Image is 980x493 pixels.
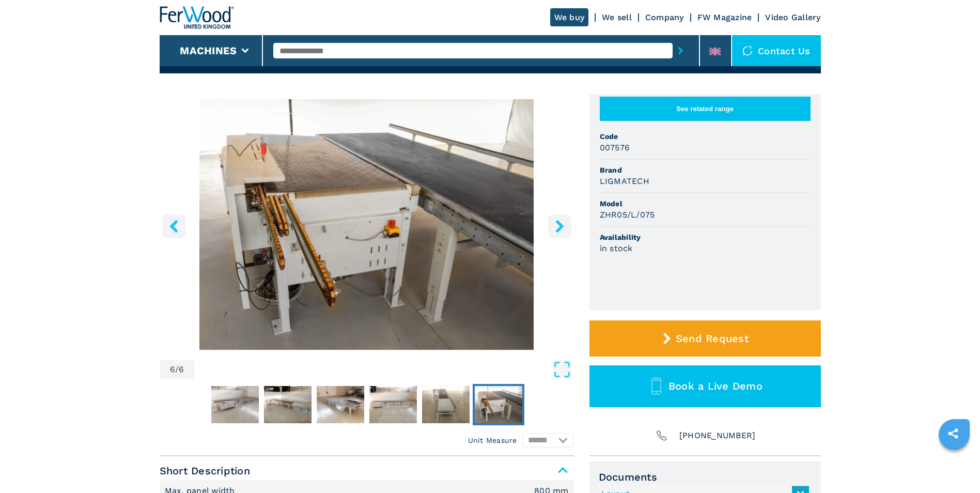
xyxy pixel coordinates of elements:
[262,384,314,425] button: Go to Slide 2
[369,386,417,423] img: 4f9ac91278bfa89de6af4895cde385b2
[697,12,752,22] a: FW Magazine
[600,97,811,121] button: See related range
[600,175,649,187] h3: LIGMATECH
[548,214,571,238] button: right-button
[655,428,669,443] img: Phone
[468,435,517,445] em: Unit Measure
[600,232,811,242] span: Availability
[676,332,749,345] span: Send Request
[602,12,632,22] a: We sell
[179,365,184,374] span: 6
[742,45,753,56] img: Contact us
[160,384,574,425] nav: Thumbnail Navigation
[589,365,821,407] button: Book a Live Demo
[673,39,689,63] button: submit-button
[170,365,175,374] span: 6
[600,198,811,209] span: Model
[473,384,524,425] button: Go to Slide 6
[162,214,185,238] button: left-button
[367,384,419,425] button: Go to Slide 4
[732,35,821,66] div: Contact us
[940,421,966,446] a: sharethis
[211,386,259,423] img: 3c06599921cbd60e2b292bd95824e33b
[645,12,684,22] a: Company
[315,384,366,425] button: Go to Slide 3
[668,380,763,392] span: Book a Live Demo
[550,8,589,26] a: We buy
[679,428,756,443] span: [PHONE_NUMBER]
[420,384,472,425] button: Go to Slide 5
[936,446,972,485] iframe: Chat
[765,12,820,22] a: Video Gallery
[599,471,812,483] span: Documents
[175,365,179,374] span: /
[180,44,237,57] button: Machines
[264,386,312,423] img: 9cdb1c86e5112da0ea25d7cf4393cf7a
[160,99,574,350] img: Panel Return Systems LIGMATECH ZHR05/L/075
[317,386,364,423] img: 6a5da92f63a63891fbfdbb45cef2dd41
[600,242,633,254] h3: in stock
[197,360,571,379] button: Open Fullscreen
[600,131,811,142] span: Code
[600,209,655,221] h3: ZHR05/L/075
[422,386,470,423] img: 71d96011ac2de20fcbf0354b4c636b34
[160,6,234,29] img: Ferwood
[475,386,522,423] img: 560a61fab4a247b25840f849f6118e87
[209,384,261,425] button: Go to Slide 1
[600,165,811,175] span: Brand
[600,142,630,153] h3: 007576
[160,461,574,480] span: Short Description
[589,320,821,357] button: Send Request
[160,99,574,350] div: Go to Slide 6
